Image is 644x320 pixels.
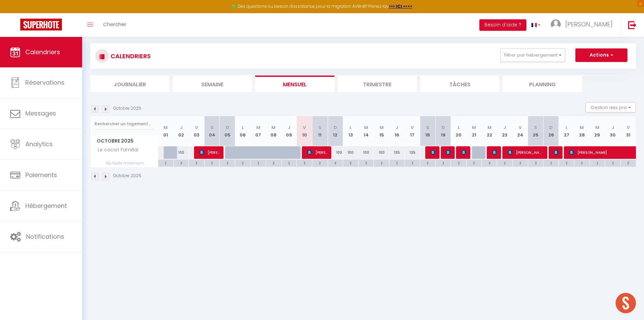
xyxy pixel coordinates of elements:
span: Réservations [25,78,65,87]
abbr: M [487,124,492,131]
div: 2 [513,159,528,166]
th: 05 [220,116,235,146]
div: 2 [158,159,173,166]
button: Gestion des prix [586,102,636,112]
div: 2 [467,159,482,166]
div: 2 [451,159,466,166]
button: Actions [575,48,627,62]
button: Besoin d'aide ? [479,19,526,31]
div: 2 [235,159,251,166]
span: [PERSON_NAME] [492,146,497,159]
th: 22 [482,116,497,146]
span: Octobre 2025 [91,136,158,146]
li: Planning [503,76,582,92]
div: Ouvrir le chat [616,293,636,313]
span: [PERSON_NAME] [199,146,220,159]
span: [PERSON_NAME] [565,20,613,28]
span: Cotin Charlotte [430,146,435,159]
div: 100 [173,146,189,159]
span: Messages [25,109,56,118]
abbr: J [612,124,614,131]
div: 2 [189,159,204,166]
div: 2 [559,159,574,166]
div: 2 [420,159,435,166]
li: Mensuel [255,76,334,92]
div: 2 [266,159,281,166]
th: 10 [297,116,312,146]
abbr: L [242,124,244,131]
th: 25 [528,116,544,146]
th: 23 [497,116,513,146]
a: >>> ICI <<<< [389,3,412,9]
span: Calendriers [25,48,60,56]
div: 2 [590,159,605,166]
abbr: D [226,124,229,131]
div: 2 [251,159,266,166]
abbr: J [503,124,506,131]
span: [PERSON_NAME] [553,146,558,159]
div: 2 [544,159,559,166]
th: 16 [389,116,405,146]
abbr: V [303,124,306,131]
div: 2 [343,159,358,166]
div: 2 [220,159,235,166]
th: 29 [590,116,605,146]
th: 14 [358,116,374,146]
li: Journalier [90,76,169,92]
h3: CALENDRIERS [109,48,151,64]
abbr: M [380,124,384,131]
abbr: M [364,124,368,131]
div: 100 [374,146,389,159]
abbr: V [519,124,522,131]
th: 26 [543,116,559,146]
span: [PERSON_NAME] [446,146,451,159]
abbr: M [164,124,168,131]
abbr: D [442,124,445,131]
a: Chercher [98,13,132,37]
th: 31 [620,116,636,146]
img: Super Booking [20,19,62,30]
span: Notifications [26,232,64,241]
span: Paiements [25,171,57,179]
abbr: J [288,124,290,131]
th: 03 [189,116,205,146]
th: 08 [266,116,282,146]
th: 15 [374,116,389,146]
img: ... [551,19,561,29]
th: 11 [312,116,328,146]
span: [PERSON_NAME] [307,146,328,159]
div: 2 [574,159,590,166]
th: 21 [466,116,482,146]
abbr: L [350,124,352,131]
div: 2 [482,159,497,166]
div: 2 [282,159,297,166]
abbr: L [566,124,568,131]
div: 100 [358,146,374,159]
p: Octobre 2025 [113,105,141,112]
div: 2 [205,159,220,166]
span: Chercher [103,21,126,28]
th: 12 [328,116,343,146]
abbr: L [458,124,460,131]
div: 2 [359,159,374,166]
div: 2 [312,159,328,166]
th: 07 [251,116,266,146]
th: 27 [559,116,574,146]
abbr: V [627,124,630,131]
abbr: M [472,124,476,131]
div: 2 [605,159,620,166]
div: 100 [343,146,359,159]
span: [PERSON_NAME] [507,146,544,159]
div: 2 [328,159,343,166]
abbr: S [211,124,214,131]
abbr: D [334,124,337,131]
input: Rechercher un logement... [94,118,154,130]
th: 19 [435,116,451,146]
span: [PERSON_NAME] [461,146,466,159]
abbr: V [411,124,414,131]
th: 09 [281,116,297,146]
abbr: S [426,124,429,131]
div: 135 [389,146,405,159]
th: 18 [420,116,436,146]
abbr: M [256,124,260,131]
